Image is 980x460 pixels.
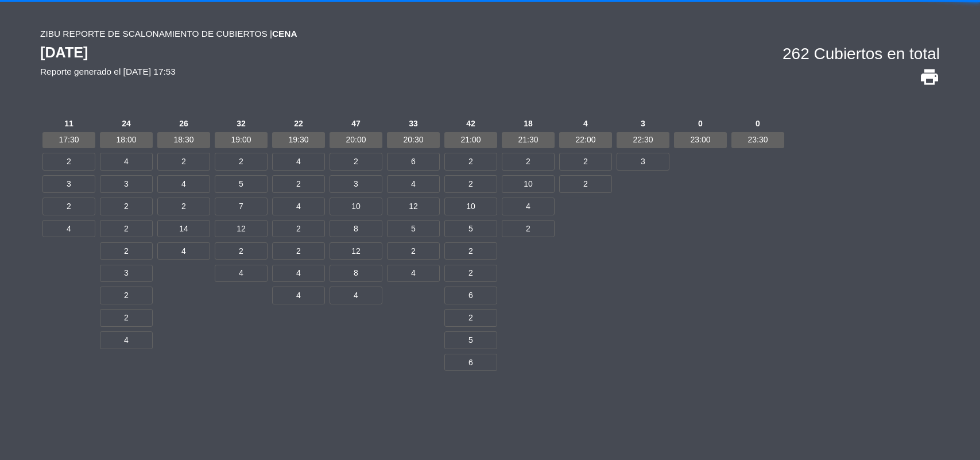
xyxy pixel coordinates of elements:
[387,132,440,148] span: 20:30
[215,242,268,260] span: 2
[215,115,268,132] span: 32
[272,132,325,148] span: 19:30
[919,67,940,87] i: print
[387,153,440,170] span: 6
[444,198,497,215] span: 10
[272,175,325,192] span: 2
[731,132,784,148] span: 23:30
[674,115,727,132] span: 0
[157,153,210,170] span: 2
[42,198,95,215] span: 2
[444,287,497,304] span: 6
[444,354,497,371] span: 6
[559,175,612,192] span: 2
[444,309,497,326] span: 2
[330,220,382,237] span: 8
[330,265,382,282] span: 8
[157,132,210,148] span: 18:30
[215,198,268,215] span: 7
[559,115,612,132] span: 4
[100,132,153,148] span: 18:00
[387,175,440,192] span: 4
[617,153,669,170] span: 3
[100,287,153,304] span: 2
[272,115,325,132] span: 22
[40,41,176,64] div: [DATE]
[272,153,325,170] span: 4
[731,115,784,132] span: 0
[502,198,555,215] span: 4
[100,265,153,282] span: 3
[330,198,382,215] span: 10
[100,115,153,132] span: 24
[100,175,153,192] span: 3
[387,265,440,282] span: 4
[215,153,268,170] span: 2
[444,265,497,282] span: 2
[559,153,612,170] span: 2
[157,115,210,132] span: 26
[444,175,497,192] span: 2
[783,41,940,67] div: 262 Cubiertos en total
[674,132,727,148] span: 23:00
[100,242,153,260] span: 2
[444,132,497,148] span: 21:00
[617,132,669,148] span: 22:30
[42,220,95,237] span: 4
[502,220,555,237] span: 2
[100,198,153,215] span: 2
[272,220,325,237] span: 2
[330,153,382,170] span: 2
[387,242,440,260] span: 2
[330,132,382,148] span: 20:00
[444,115,497,132] span: 42
[272,29,297,38] strong: Cena
[330,175,382,192] span: 3
[617,115,669,132] span: 3
[387,115,440,132] span: 33
[100,331,153,349] span: 4
[215,220,268,237] span: 12
[157,220,210,237] span: 14
[502,132,555,148] span: 21:30
[387,198,440,215] span: 12
[502,115,555,132] span: 18
[272,242,325,260] span: 2
[100,220,153,237] span: 2
[157,175,210,192] span: 4
[502,153,555,170] span: 2
[42,115,95,132] span: 11
[40,64,176,79] div: Reporte generado el [DATE] 17:53
[40,26,940,41] div: Zibu Reporte de scalonamiento de cubiertos |
[444,220,497,237] span: 5
[157,242,210,260] span: 4
[444,242,497,260] span: 2
[42,132,95,148] span: 17:30
[215,175,268,192] span: 5
[215,132,268,148] span: 19:00
[215,265,268,282] span: 4
[502,175,555,192] span: 10
[272,198,325,215] span: 4
[330,115,382,132] span: 47
[100,309,153,326] span: 2
[330,242,382,260] span: 12
[42,175,95,192] span: 3
[444,153,497,170] span: 2
[330,287,382,304] span: 4
[387,220,440,237] span: 5
[157,198,210,215] span: 2
[444,331,497,349] span: 5
[272,287,325,304] span: 4
[42,153,95,170] span: 2
[100,153,153,170] span: 4
[559,132,612,148] span: 22:00
[272,265,325,282] span: 4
